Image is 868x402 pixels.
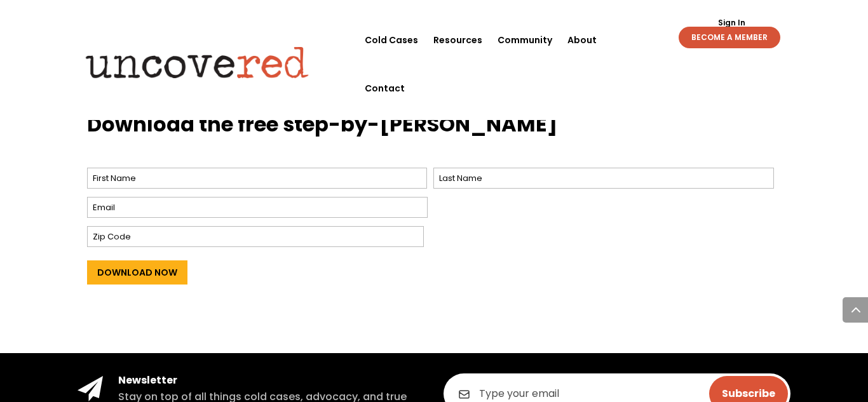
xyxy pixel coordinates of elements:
[433,168,774,189] input: Last Name
[433,16,482,64] a: Resources
[365,16,418,64] a: Cold Cases
[365,64,405,112] a: Contact
[711,19,752,27] a: Sign In
[498,16,552,64] a: Community
[87,168,428,189] input: First Name
[87,260,187,285] input: Download Now
[118,373,424,387] h4: Newsletter
[87,197,428,218] input: Email
[567,16,597,64] a: About
[87,111,782,145] h3: Download the free step-by-[PERSON_NAME]
[75,37,320,87] img: Uncovered logo
[679,27,780,48] a: BECOME A MEMBER
[87,226,424,247] input: Zip Code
